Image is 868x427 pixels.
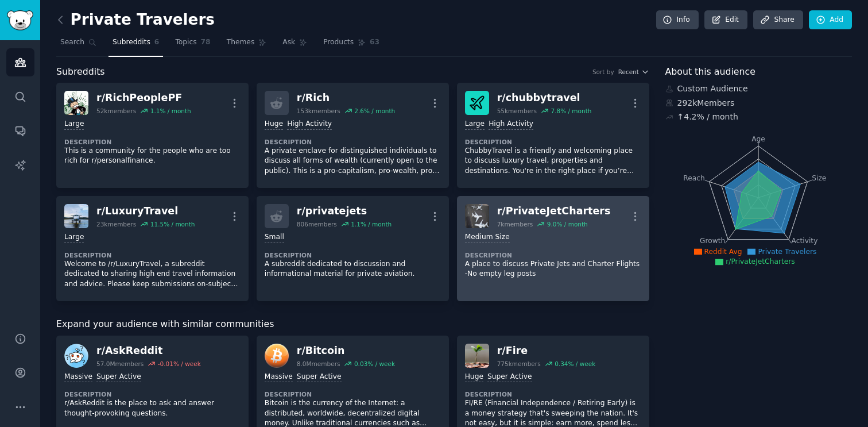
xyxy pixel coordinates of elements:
p: A place to discuss Private Jets and Charter Flights -No empty leg posts [465,259,641,279]
div: Super Active [96,372,141,383]
a: LuxuryTravelr/LuxuryTravel23kmembers11.5% / monthLargeDescriptionWelcome to /r/LuxuryTravel, a su... [56,196,249,301]
img: chubbytravel [465,91,489,115]
dt: Description [265,251,441,259]
span: Expand your audience with similar communities [56,317,274,332]
span: Private Travelers [758,248,816,256]
div: 806 members [297,220,337,228]
span: Reddit Avg [704,248,742,256]
div: Super Active [487,372,532,383]
div: Small [265,232,284,243]
div: r/ chubbytravel [497,91,592,105]
p: This is a community for the people who are too rich for r/personalfinance. [64,146,241,166]
tspan: Growth [700,237,725,245]
a: Themes [223,33,271,57]
dt: Description [64,390,241,398]
dt: Description [265,138,441,146]
img: AskReddit [64,344,88,368]
div: 8.0M members [297,360,340,368]
div: r/ Bitcoin [297,344,395,358]
div: Large [64,232,84,243]
div: 23k members [96,220,136,228]
img: Bitcoin [265,344,289,368]
dt: Description [465,138,641,146]
div: r/ RichPeoplePF [96,91,191,105]
div: 2.6 % / month [354,107,395,115]
div: 153k members [297,107,340,115]
img: Fire [465,344,489,368]
a: r/Rich153kmembers2.6% / monthHugeHigh ActivityDescriptionA private enclave for distinguished indi... [257,83,449,188]
div: r/ PrivateJetCharters [497,204,611,218]
a: Search [56,33,100,57]
span: Topics [175,37,196,48]
div: r/ Rich [297,91,395,105]
div: 775k members [497,360,541,368]
dt: Description [465,390,641,398]
span: 78 [201,37,211,48]
div: 52k members [96,107,136,115]
a: Add [809,10,852,30]
dt: Description [64,251,241,259]
span: About this audience [665,65,755,79]
a: Ask [278,33,311,57]
a: PrivateJetChartersr/PrivateJetCharters7kmembers9.0% / monthMedium SizeDescriptionA place to discu... [457,196,649,301]
div: 1.1 % / month [351,220,392,228]
h2: Private Travelers [56,11,215,29]
img: GummySearch logo [7,10,33,30]
div: r/ privatejets [297,204,392,218]
tspan: Size [812,174,826,182]
p: A private enclave for distinguished individuals to discuss all forms of wealth (currently open to... [265,146,441,176]
a: Share [753,10,803,30]
tspan: Age [751,135,765,143]
div: Medium Size [465,232,510,243]
a: Topics78 [171,33,214,57]
p: ChubbyTravel is a friendly and welcoming place to discuss luxury travel, properties and destinati... [465,146,641,176]
span: 6 [154,37,160,48]
span: r/PrivateJetCharters [726,257,795,266]
div: 1.1 % / month [150,107,191,115]
div: Custom Audience [665,83,852,95]
div: Massive [64,372,92,383]
div: Super Active [297,372,342,383]
div: r/ LuxuryTravel [96,204,195,218]
a: RichPeoplePFr/RichPeoplePF52kmembers1.1% / monthLargeDescriptionThis is a community for the peopl... [56,83,249,188]
dt: Description [465,251,641,259]
span: Products [323,37,354,48]
dt: Description [265,390,441,398]
p: Welcome to /r/LuxuryTravel, a subreddit dedicated to sharing high end travel information and advi... [64,259,241,290]
img: LuxuryTravel [64,204,88,228]
a: Info [656,10,699,30]
div: Massive [265,372,293,383]
span: Subreddits [56,65,105,79]
a: Edit [704,10,747,30]
a: Products63 [319,33,383,57]
span: 63 [370,37,379,48]
span: Search [60,37,84,48]
div: 0.34 % / week [555,360,595,368]
span: Ask [282,37,295,48]
div: 0.03 % / week [354,360,395,368]
div: 7.8 % / month [551,107,591,115]
a: chubbytravelr/chubbytravel55kmembers7.8% / monthLargeHigh ActivityDescriptionChubbyTravel is a fr... [457,83,649,188]
div: High Activity [287,119,332,130]
div: Sort by [592,68,614,76]
span: Themes [227,37,255,48]
img: RichPeoplePF [64,91,88,115]
div: 9.0 % / month [547,220,588,228]
div: 55k members [497,107,537,115]
div: Huge [465,372,483,383]
div: 11.5 % / month [150,220,195,228]
div: r/ AskReddit [96,344,201,358]
button: Recent [618,68,649,76]
div: 292k Members [665,97,852,109]
div: 57.0M members [96,360,144,368]
a: r/privatejets806members1.1% / monthSmallDescriptionA subreddit dedicated to discussion and inform... [257,196,449,301]
tspan: Reach [683,174,705,182]
a: Subreddits6 [108,33,163,57]
div: Large [64,119,84,130]
div: -0.01 % / week [158,360,201,368]
div: r/ Fire [497,344,596,358]
span: Recent [618,68,639,76]
span: Subreddits [113,37,150,48]
img: PrivateJetCharters [465,204,489,228]
tspan: Activity [791,237,817,245]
